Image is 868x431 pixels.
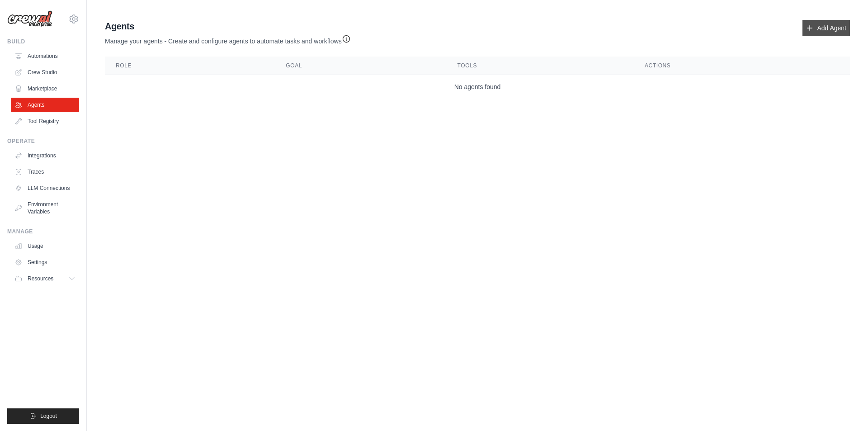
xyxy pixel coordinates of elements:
a: Environment Variables [11,197,79,219]
th: Goal [275,57,446,75]
button: Logout [7,408,79,424]
div: Operate [7,137,79,145]
button: Resources [11,271,79,286]
a: Tool Registry [11,114,79,128]
span: Logout [40,412,57,420]
div: Manage [7,228,79,235]
a: Traces [11,165,79,179]
a: Automations [11,49,79,63]
a: Settings [11,255,79,270]
a: Marketplace [11,81,79,96]
h2: Agents [105,20,351,33]
th: Tools [447,57,634,75]
th: Actions [634,57,850,75]
a: Crew Studio [11,65,79,80]
a: Integrations [11,148,79,163]
a: Add Agent [802,20,850,36]
div: Build [7,38,79,45]
a: Usage [11,239,79,253]
span: Resources [28,275,53,282]
img: Logo [7,10,52,28]
th: Role [105,57,275,75]
a: Agents [11,98,79,112]
a: LLM Connections [11,181,79,195]
p: Manage your agents - Create and configure agents to automate tasks and workflows [105,33,351,46]
td: No agents found [105,75,850,99]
